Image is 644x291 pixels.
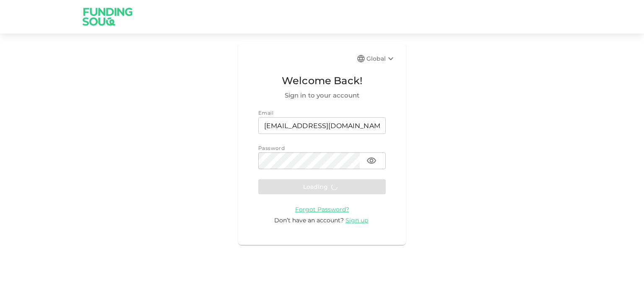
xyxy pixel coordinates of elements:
[258,73,386,89] span: Welcome Back!
[258,117,386,134] input: email
[258,110,273,116] span: Email
[258,145,285,151] span: Password
[258,152,360,169] input: password
[345,216,368,224] span: Sign up
[258,90,386,100] span: Sign in to your account
[295,206,349,213] span: Forgot Password?
[274,216,344,224] span: Don’t have an account?
[295,205,349,213] a: Forgot Password?
[366,54,396,64] div: Global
